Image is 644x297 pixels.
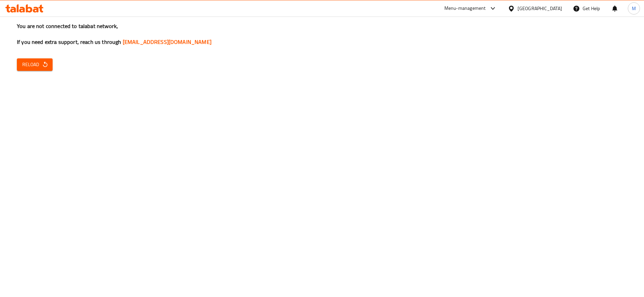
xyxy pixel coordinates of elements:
[444,4,486,12] div: Menu-management
[17,22,627,46] h3: You are not connected to talabat network, If you need extra support, reach us through
[123,37,211,47] a: [EMAIL_ADDRESS][DOMAIN_NAME]
[632,5,636,12] span: M
[518,5,562,12] div: [GEOGRAPHIC_DATA]
[17,58,53,71] button: Reload
[22,60,47,69] span: Reload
